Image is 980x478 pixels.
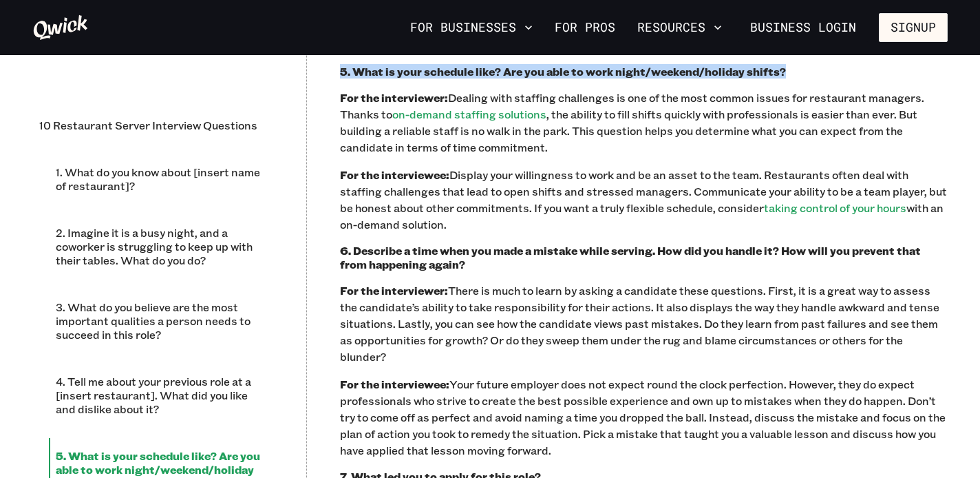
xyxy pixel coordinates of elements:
[340,167,948,233] p: Display your willingness to work and be an asset to the team. Restaurants often deal with staffin...
[764,200,906,215] a: taking control of your hours
[340,244,948,271] h3: 6. Describe a time when you made a mistake while serving. How did you handle it? How will you pre...
[340,65,948,79] h3: 5. What is your schedule like? Are you able to work night/weekend/holiday shifts?
[549,16,621,39] a: For Pros
[632,16,727,39] button: Resources
[392,107,546,121] a: on-demand staffing solutions
[738,13,868,42] a: Business Login
[340,167,449,182] b: For the interviewee:
[49,289,273,353] li: 3. What do you believe are the most important qualities a person needs to succeed in this role?
[340,377,449,391] b: For the interviewee:
[879,13,948,42] button: Signup
[49,154,273,204] li: 1. What do you know about [insert name of restaurant]?
[340,282,948,365] p: There is much to learn by asking a candidate these questions. First, it is a great way to assess ...
[49,215,273,278] li: 2. Imagine it is a busy night, and a coworker is struggling to keep up with their tables. What do...
[340,90,948,156] p: Dealing with staffing challenges is one of the most common issues for restaurant managers. Thanks...
[340,90,448,105] b: For the interviewer:
[405,16,538,39] button: For Businesses
[340,376,948,459] p: Your future employer does not expect round the clock perfection. However, they do expect professi...
[32,107,273,143] li: 10 Restaurant Server Interview Questions
[49,364,273,427] li: 4. Tell me about your previous role at a [insert restaurant]. What did you like and dislike about...
[340,283,448,298] b: For the interviewer:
